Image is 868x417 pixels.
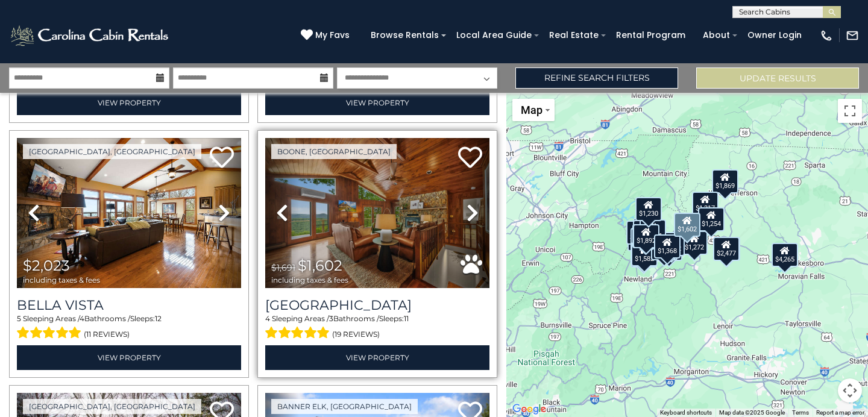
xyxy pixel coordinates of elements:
[23,257,70,274] span: $2,023
[697,26,736,45] a: About
[265,297,489,313] a: [GEOGRAPHIC_DATA]
[17,345,241,370] a: View Property
[633,224,659,248] div: $1,892
[512,99,555,121] button: Change map style
[820,29,833,42] img: phone-regular-white.png
[838,378,862,403] button: Map camera controls
[543,26,605,45] a: Real Estate
[712,169,738,193] div: $1,869
[365,26,445,45] a: Browse Rentals
[271,262,295,273] span: $1,691
[80,314,84,323] span: 4
[816,409,864,416] a: Report a map error
[674,213,700,237] div: $1,602
[265,314,270,323] span: 4
[696,67,859,89] button: Update Results
[210,145,234,171] a: Add to favorites
[772,243,798,267] div: $4,265
[23,276,100,284] span: including taxes & fees
[610,26,691,45] a: Rental Program
[271,276,348,284] span: including taxes & fees
[515,67,678,89] a: Refine Search Filters
[23,399,201,414] a: [GEOGRAPHIC_DATA], [GEOGRAPHIC_DATA]
[271,144,397,159] a: Boone, [GEOGRAPHIC_DATA]
[635,197,662,221] div: $1,230
[450,26,538,45] a: Local Area Guide
[654,234,681,259] div: $1,368
[692,192,719,216] div: $1,317
[17,90,241,115] a: View Property
[84,327,130,342] span: (11 reviews)
[265,345,489,370] a: View Property
[265,90,489,115] a: View Property
[301,29,353,42] a: My Favs
[846,29,859,42] img: mail-regular-white.png
[17,138,241,288] img: thumbnail_164493838.jpeg
[9,24,172,48] img: White-1-2.png
[458,145,482,171] a: Add to favorites
[509,401,549,417] a: Open this area in Google Maps (opens a new window)
[521,104,542,116] span: Map
[713,237,740,261] div: $2,477
[838,99,862,123] button: Toggle fullscreen view
[792,409,809,416] a: Terms
[741,26,808,45] a: Owner Login
[155,314,162,323] span: 12
[509,401,549,417] img: Google
[271,399,418,414] a: Banner Elk, [GEOGRAPHIC_DATA]
[626,221,653,245] div: $4,920
[698,207,725,231] div: $1,254
[658,232,685,256] div: $2,632
[17,314,21,323] span: 5
[681,231,708,255] div: $1,272
[265,313,489,342] div: Sleeping Areas / Bathrooms / Sleeps:
[265,138,489,288] img: thumbnail_169099632.jpeg
[298,257,342,274] span: $1,602
[332,327,380,342] span: (19 reviews)
[17,297,241,313] a: Bella Vista
[265,297,489,313] h3: Longview Lodge
[631,228,657,252] div: $2,351
[17,313,241,342] div: Sleeping Areas / Bathrooms / Sleeps:
[315,29,350,42] span: My Favs
[660,409,712,417] button: Keyboard shortcuts
[631,242,658,266] div: $1,582
[719,409,785,416] span: Map data ©2025 Google
[329,314,333,323] span: 3
[404,314,409,323] span: 11
[23,144,201,159] a: [GEOGRAPHIC_DATA], [GEOGRAPHIC_DATA]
